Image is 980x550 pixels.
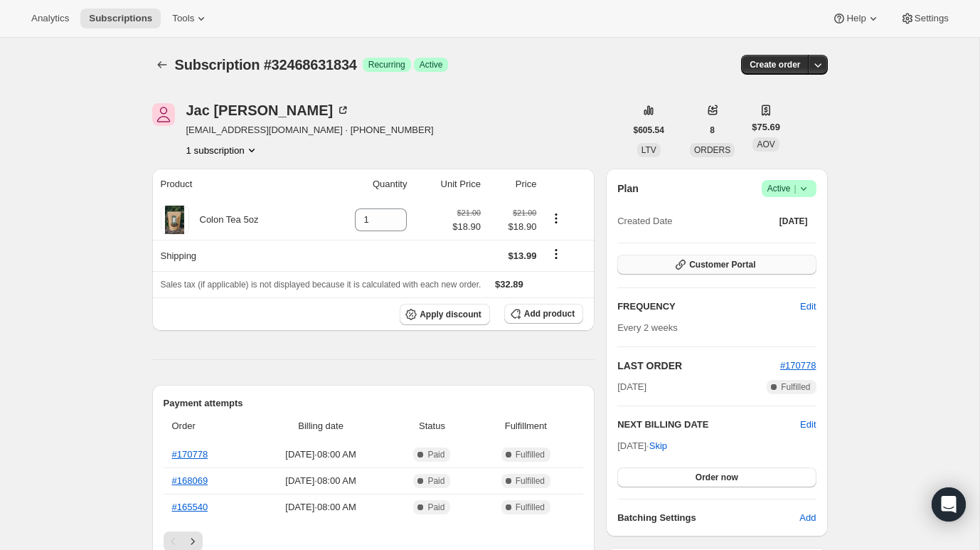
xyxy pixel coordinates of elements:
[696,472,738,483] span: Order now
[189,213,259,227] div: Colon Tea 5oz
[524,308,575,319] span: Add product
[800,300,816,314] span: Edit
[508,250,537,261] span: $13.99
[617,511,799,525] h6: Batching Settings
[710,125,715,136] span: 8
[186,103,351,117] div: Jac [PERSON_NAME]
[800,418,816,432] button: Edit
[504,304,583,324] button: Add product
[767,181,811,196] span: Active
[172,502,208,512] a: #165540
[172,13,194,24] span: Tools
[915,13,949,24] span: Settings
[752,120,780,134] span: $75.69
[694,145,730,155] span: ORDERS
[617,418,800,432] h2: NEXT BILLING DATE
[794,183,796,194] span: |
[516,449,545,460] span: Fulfilled
[792,295,824,318] button: Edit
[634,125,664,136] span: $605.54
[641,145,656,155] span: LTV
[495,279,523,290] span: $32.89
[617,467,816,487] button: Order now
[892,9,957,28] button: Settings
[152,169,320,200] th: Product
[617,255,816,275] button: Customer Portal
[741,55,809,75] button: Create order
[780,360,816,371] a: #170778
[400,304,490,325] button: Apply discount
[452,220,481,234] span: $18.90
[701,120,723,140] button: 8
[649,439,667,453] span: Skip
[427,449,444,460] span: Paid
[164,411,250,442] th: Order
[164,396,584,411] h2: Payment attempts
[617,300,800,314] h2: FREQUENCY
[516,475,545,487] span: Fulfilled
[23,9,78,28] button: Analytics
[771,211,816,231] button: [DATE]
[489,220,536,234] span: $18.90
[186,143,259,157] button: Product actions
[320,169,412,200] th: Quantity
[411,169,485,200] th: Unit Price
[255,448,388,462] span: [DATE] · 08:00 AM
[516,502,545,513] span: Fulfilled
[368,59,405,70] span: Recurring
[750,59,800,70] span: Create order
[186,123,434,137] span: [EMAIL_ADDRESS][DOMAIN_NAME] · [PHONE_NUMBER]
[255,474,388,488] span: [DATE] · 08:00 AM
[420,59,443,70] span: Active
[172,475,208,486] a: #168069
[255,419,388,433] span: Billing date
[89,13,152,24] span: Subscriptions
[175,57,357,73] span: Subscription #32468631834
[545,211,568,226] button: Product actions
[625,120,673,140] button: $605.54
[161,280,481,290] span: Sales tax (if applicable) is not displayed because it is calculated with each new order.
[164,9,217,28] button: Tools
[799,511,816,525] span: Add
[932,487,966,522] div: Open Intercom Messenger
[80,9,161,28] button: Subscriptions
[689,259,755,270] span: Customer Portal
[617,322,678,333] span: Every 2 weeks
[641,435,676,458] button: Skip
[617,359,780,373] h2: LAST ORDER
[457,208,481,217] small: $21.00
[420,309,481,320] span: Apply discount
[617,214,672,228] span: Created Date
[152,55,172,75] button: Subscriptions
[545,246,568,262] button: Shipping actions
[791,507,824,529] button: Add
[255,500,388,514] span: [DATE] · 08:00 AM
[477,419,575,433] span: Fulfillment
[395,419,468,433] span: Status
[427,475,444,487] span: Paid
[172,449,208,460] a: #170778
[617,380,646,394] span: [DATE]
[485,169,540,200] th: Price
[617,181,639,196] h2: Plan
[824,9,888,28] button: Help
[31,13,69,24] span: Analytics
[513,208,536,217] small: $21.00
[779,216,808,227] span: [DATE]
[152,240,320,271] th: Shipping
[617,440,667,451] span: [DATE] ·
[757,139,774,149] span: AOV
[152,103,175,126] span: Jac Hurley
[846,13,866,24] span: Help
[780,359,816,373] button: #170778
[781,381,810,393] span: Fulfilled
[427,502,444,513] span: Paid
